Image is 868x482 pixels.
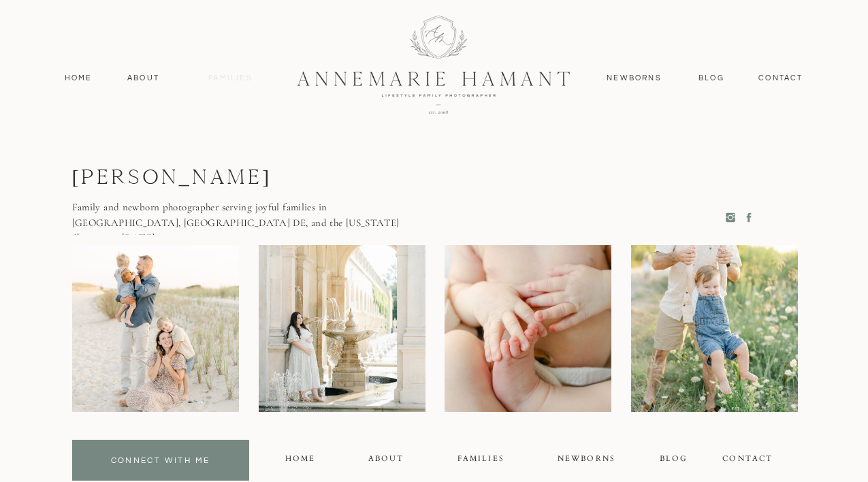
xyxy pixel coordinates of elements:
a: NEWBORNS [557,453,617,468]
a: blog [660,453,686,468]
a: Families [200,72,261,84]
a: Home [285,453,314,468]
a: About [124,72,163,84]
a: Blog [696,72,728,84]
a: connect with me [76,454,246,470]
p: [PERSON_NAME] [72,165,352,194]
a: Home [59,72,99,84]
a: About [368,453,403,468]
a: contact [722,453,775,468]
a: contact [752,72,811,84]
p: Family and newborn photographer serving joyful families in [GEOGRAPHIC_DATA], [GEOGRAPHIC_DATA] D... [72,199,403,235]
a: FAMILIES [457,453,503,468]
a: Newborns [602,72,667,84]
